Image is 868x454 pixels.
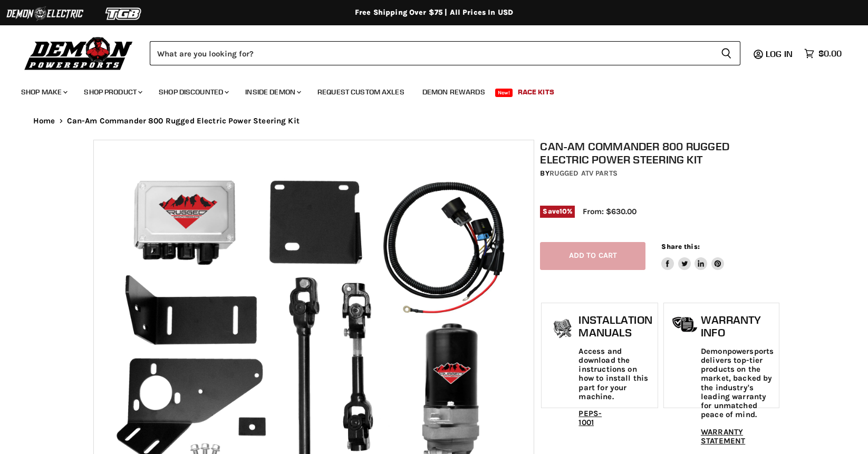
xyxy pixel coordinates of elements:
[150,41,740,65] form: Product
[310,81,412,103] a: Request Custom Axles
[12,8,856,17] div: Free Shipping Over $75 | All Prices In USD
[549,316,576,343] img: install_manual-icon.png
[540,140,780,166] h1: Can-Am Commander 800 Rugged Electric Power Steering Kit
[76,81,149,103] a: Shop Product
[12,117,856,125] nav: Breadcrumbs
[583,207,636,216] span: From: $630.00
[661,242,724,270] aside: Share this:
[237,81,307,103] a: Inside Demon
[560,207,567,215] span: 10
[540,206,575,217] span: Save %
[13,77,839,103] ul: Main menu
[761,49,799,59] a: Log in
[495,89,513,97] span: New!
[67,117,300,125] span: Can-Am Commander 800 Rugged Electric Power Steering Kit
[5,4,84,24] img: Demon Electric Logo 2
[701,427,745,446] a: WARRANTY STATEMENT
[540,168,780,179] div: by
[701,347,774,420] p: Demonpowersports delivers top-tier products on the market, backed by the industry's leading warra...
[150,41,712,65] input: Search
[549,169,618,178] a: Rugged ATV Parts
[13,81,74,103] a: Shop Make
[799,46,847,61] a: $0.00
[21,34,137,72] img: Demon Powersports
[766,49,793,59] span: Log in
[84,4,163,24] img: TGB Logo 2
[151,81,235,103] a: Shop Discounted
[414,81,493,103] a: Demon Rewards
[672,316,698,333] img: warranty-icon.png
[712,41,740,65] button: Search
[578,409,602,427] a: PEPS-1001
[33,117,55,125] a: Home
[818,49,842,59] span: $0.00
[510,81,562,103] a: Race Kits
[661,243,699,250] span: Share this:
[578,314,652,339] h1: Installation Manuals
[701,314,774,339] h1: Warranty Info
[578,347,652,402] p: Access and download the instructions on how to install this part for your machine.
